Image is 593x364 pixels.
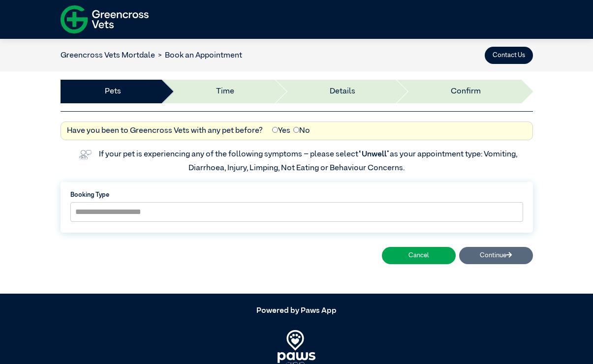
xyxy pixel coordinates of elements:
[155,50,243,61] li: Book an Appointment
[293,125,310,137] label: No
[70,190,523,200] label: Booking Type
[67,125,263,137] label: Have you been to Greencross Vets with any pet before?
[358,151,390,158] span: “Unwell”
[61,50,243,61] nav: breadcrumb
[293,127,299,133] input: No
[105,86,121,97] a: Pets
[61,2,149,36] img: f-logo
[61,306,533,316] h5: Powered by Paws App
[99,151,519,172] label: If your pet is experiencing any of the following symptoms – please select as your appointment typ...
[61,52,155,60] a: Greencross Vets Mortdale
[76,147,94,162] img: vet
[485,47,533,64] button: Contact Us
[272,125,290,137] label: Yes
[272,127,278,133] input: Yes
[382,247,456,264] button: Cancel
